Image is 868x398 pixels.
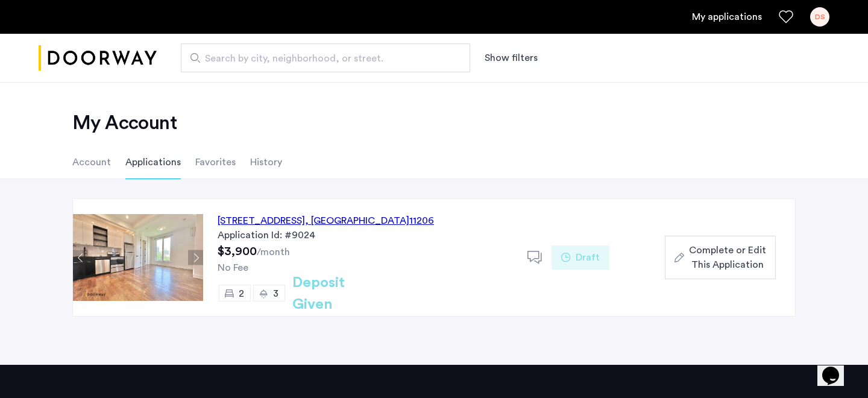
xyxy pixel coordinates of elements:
[692,10,762,24] a: My application
[689,243,766,272] span: Complete or Edit This Application
[218,245,257,257] span: $3,900
[292,272,388,315] h2: Deposit Given
[39,36,157,81] a: Cazamio logo
[485,51,538,65] button: Show or hide filters
[239,289,244,298] span: 2
[181,43,470,72] input: Apartment Search
[218,263,248,273] span: No Fee
[39,36,157,81] img: logo
[125,145,181,179] li: Applications
[665,236,776,279] button: button
[73,250,88,265] button: Previous apartment
[257,247,290,257] sub: /month
[576,250,600,265] span: Draft
[72,111,796,135] h2: My Account
[305,216,409,226] span: , [GEOGRAPHIC_DATA]
[73,214,203,301] img: Apartment photo
[779,10,793,24] a: Favorites
[817,350,856,386] iframe: chat widget
[273,289,278,298] span: 3
[72,145,111,179] li: Account
[250,145,282,179] li: History
[195,145,236,179] li: Favorites
[810,7,829,27] div: DS
[188,250,203,265] button: Next apartment
[218,228,513,242] div: Application Id: #9024
[218,213,434,228] div: [STREET_ADDRESS] 11206
[205,51,436,66] span: Search by city, neighborhood, or street.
